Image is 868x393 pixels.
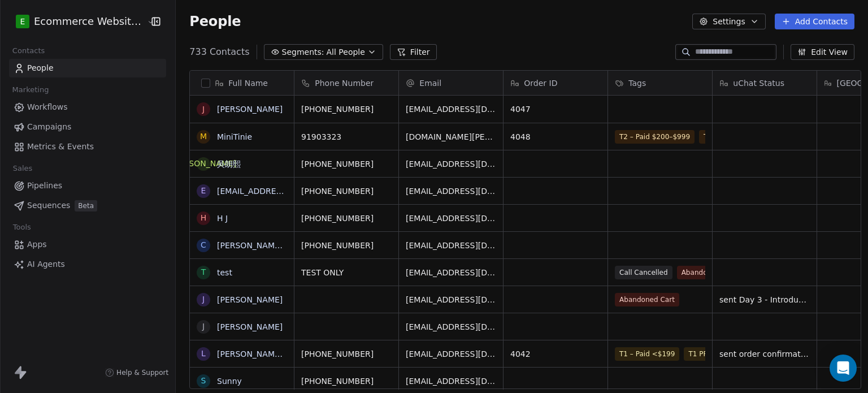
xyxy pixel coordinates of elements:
div: J [202,103,205,115]
span: sent Day 3 - Introduction to our service [719,294,810,305]
div: S [201,375,206,387]
span: 733 Contacts [189,45,249,59]
div: Tags [608,71,712,95]
span: [DOMAIN_NAME][PERSON_NAME][EMAIL_ADDRESS][DOMAIN_NAME] [406,131,496,142]
span: [PHONE_NUMBER] [301,213,392,224]
a: [PERSON_NAME] [217,322,283,331]
span: T2 PRICE [699,130,739,144]
div: Full Name [190,71,294,95]
span: Phone Number [315,77,374,89]
span: [EMAIL_ADDRESS][DOMAIN_NAME] [406,375,496,387]
div: C [201,239,206,251]
span: AI Agents [27,258,65,270]
div: H [201,212,207,224]
span: Sales [8,160,37,177]
span: Apps [27,239,47,251]
span: Email [419,77,441,89]
a: [PERSON_NAME] [217,105,283,114]
span: Abandoned Cart [677,266,741,279]
span: [EMAIL_ADDRESS][DOMAIN_NAME] [406,185,496,197]
span: [EMAIL_ADDRESS][DOMAIN_NAME] [406,267,496,278]
span: [EMAIL_ADDRESS][DOMAIN_NAME] [406,321,496,332]
span: Full Name [228,77,268,89]
div: Phone Number [294,71,398,95]
div: [PERSON_NAME] [171,158,236,170]
span: [PHONE_NUMBER] [301,375,392,387]
div: J [202,321,205,332]
span: E [20,16,25,27]
div: M [200,131,207,142]
span: Marketing [7,81,54,98]
span: [PHONE_NUMBER] [301,158,392,170]
button: Edit View [791,44,854,60]
span: Segments: [282,46,324,58]
span: uChat Status [733,77,784,89]
a: SequencesBeta [9,196,166,215]
span: TEST ONLY [301,267,392,278]
a: AI Agents [9,255,166,274]
span: [EMAIL_ADDRESS][DOMAIN_NAME] [406,103,496,115]
span: sent order confirmation [719,348,810,360]
span: Tools [8,219,36,236]
span: Workflows [27,101,68,113]
span: 91903323 [301,131,392,142]
span: [EMAIL_ADDRESS][DOMAIN_NAME] [406,348,496,360]
div: grid [190,96,294,390]
a: MiniTinie [217,132,252,141]
span: [PHONE_NUMBER] [301,103,392,115]
a: Help & Support [105,368,168,377]
div: L [201,348,206,360]
a: Campaigns [9,118,166,136]
a: [PERSON_NAME] Fai [217,241,296,250]
div: e [201,185,206,197]
a: 吳朗熙 [217,159,241,169]
span: [EMAIL_ADDRESS][DOMAIN_NAME] [406,240,496,251]
span: Campaigns [27,121,71,133]
button: EEcommerce Website Builder [14,12,139,31]
a: Metrics & Events [9,137,166,156]
span: Order ID [524,77,557,89]
a: [EMAIL_ADDRESS][DOMAIN_NAME] [217,187,355,196]
span: 4047 [510,103,601,115]
a: Sunny [217,377,242,386]
span: Contacts [7,42,50,59]
span: Pipelines [27,180,62,192]
span: [PHONE_NUMBER] [301,185,392,197]
span: T1 – Paid <$199 [615,347,679,361]
a: People [9,59,166,77]
span: 4042 [510,348,601,360]
span: Call Cancelled [615,266,672,279]
span: Help & Support [116,368,168,377]
button: Settings [692,14,765,29]
span: All People [327,46,365,58]
a: Workflows [9,98,166,116]
span: People [189,13,241,30]
button: Add Contacts [775,14,854,29]
div: J [202,293,205,305]
div: t [201,266,206,278]
span: [EMAIL_ADDRESS][DOMAIN_NAME] [406,158,496,170]
a: Pipelines [9,176,166,195]
div: Open Intercom Messenger [830,355,857,382]
a: Apps [9,235,166,254]
a: H J [217,214,228,223]
span: [EMAIL_ADDRESS][DOMAIN_NAME] [406,294,496,305]
span: [EMAIL_ADDRESS][DOMAIN_NAME] [406,213,496,224]
span: [PHONE_NUMBER] [301,348,392,360]
span: Beta [75,200,97,211]
a: [PERSON_NAME] [217,295,283,304]
span: People [27,62,54,74]
div: uChat Status [713,71,817,95]
a: test [217,268,232,277]
span: Tags [628,77,646,89]
span: Ecommerce Website Builder [34,14,144,29]
span: Abandoned Cart [615,293,679,306]
span: [PHONE_NUMBER] [301,240,392,251]
span: T1 PRICE [684,347,724,361]
span: Sequences [27,200,70,211]
div: Order ID [504,71,607,95]
span: T2 – Paid $200–$999 [615,130,695,144]
span: 4048 [510,131,601,142]
div: Email [399,71,503,95]
button: Filter [390,44,437,60]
